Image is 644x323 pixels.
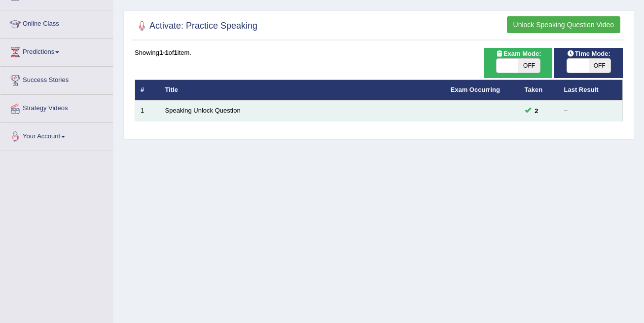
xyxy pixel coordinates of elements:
a: Success Stories [0,67,113,91]
td: 1 [135,100,160,121]
div: – [564,106,617,116]
a: Predictions [0,39,113,63]
h2: Activate: Practice Speaking [135,19,257,34]
a: Strategy Videos [0,95,113,120]
div: Show exams occurring in exams [484,48,553,78]
th: Title [160,80,445,100]
b: 1-1 [159,49,169,56]
a: Exam Occurring [451,86,500,93]
button: Unlock Speaking Question Video [507,16,620,33]
span: Time Mode: [563,48,614,59]
th: # [135,80,160,100]
a: Your Account [0,123,113,148]
span: You can still take this question [531,106,542,116]
b: 1 [174,49,178,56]
a: Speaking Unlock Question [165,107,241,114]
th: Last Result [559,80,623,100]
th: Taken [519,80,559,100]
div: Showing of item. [135,48,623,57]
span: OFF [518,59,540,73]
span: Exam Mode: [492,48,545,59]
a: Online Class [0,10,113,35]
span: OFF [589,59,610,73]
